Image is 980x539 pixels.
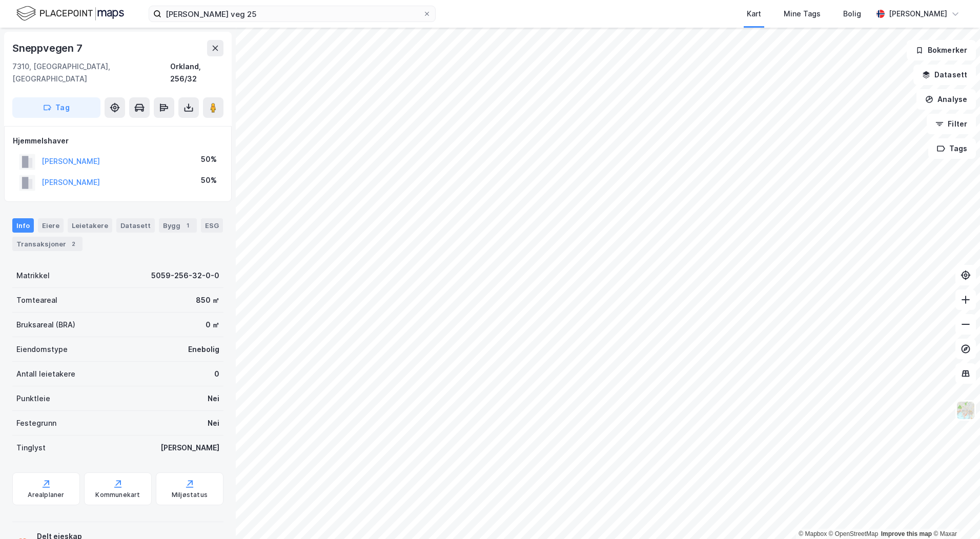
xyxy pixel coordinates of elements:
[843,8,861,20] div: Bolig
[16,319,75,331] div: Bruksareal (BRA)
[16,368,75,380] div: Antall leietakere
[116,218,155,233] div: Datasett
[206,319,219,331] div: 0 ㎡
[201,174,217,186] div: 50%
[68,239,78,249] div: 2
[16,343,68,356] div: Eiendomstype
[201,218,223,233] div: ESG
[28,491,64,499] div: Arealplaner
[161,6,423,22] input: Søk på adresse, matrikkel, gårdeiere, leietakere eller personer
[159,218,197,233] div: Bygg
[214,368,219,380] div: 0
[889,8,947,20] div: [PERSON_NAME]
[12,237,83,251] div: Transaksjoner
[16,417,56,429] div: Festegrunn
[747,8,761,20] div: Kart
[170,60,223,85] div: Orkland, 256/32
[956,401,975,420] img: Z
[95,491,140,499] div: Kommunekart
[12,40,85,56] div: Sneppvegen 7
[12,218,34,233] div: Info
[916,89,976,110] button: Analyse
[182,220,193,231] div: 1
[16,442,46,454] div: Tinglyst
[16,392,50,405] div: Punktleie
[13,135,223,147] div: Hjemmelshaver
[927,114,976,134] button: Filter
[201,153,217,165] div: 50%
[160,442,219,454] div: [PERSON_NAME]
[151,269,219,282] div: 5059-256-32-0-0
[68,218,112,233] div: Leietakere
[913,65,976,85] button: Datasett
[929,490,980,539] div: Kontrollprogram for chat
[907,40,976,60] button: Bokmerker
[196,294,219,306] div: 850 ㎡
[12,97,100,118] button: Tag
[208,417,219,429] div: Nei
[829,530,879,537] a: OpenStreetMap
[188,343,219,356] div: Enebolig
[799,530,827,537] a: Mapbox
[38,218,64,233] div: Eiere
[12,60,170,85] div: 7310, [GEOGRAPHIC_DATA], [GEOGRAPHIC_DATA]
[16,269,50,282] div: Matrikkel
[172,491,208,499] div: Miljøstatus
[16,294,57,306] div: Tomteareal
[784,8,821,20] div: Mine Tags
[881,530,932,537] a: Improve this map
[929,490,980,539] iframe: Chat Widget
[16,5,124,23] img: logo.f888ab2527a4732fd821a326f86c7f29.svg
[208,392,219,405] div: Nei
[928,138,976,159] button: Tags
